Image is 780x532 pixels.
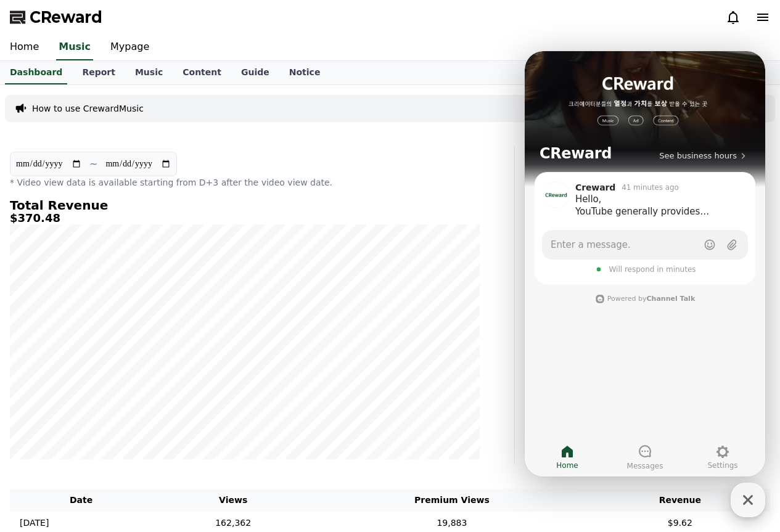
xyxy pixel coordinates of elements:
[56,35,93,60] a: Music
[173,61,231,84] a: Content
[10,176,480,189] p: * Video view data is available starting from D+3 after the video view date.
[101,35,159,60] a: Mypage
[231,61,279,84] a: Guide
[525,51,765,477] iframe: Channel chat
[5,61,67,84] a: Dashboard
[10,489,152,512] th: Date
[152,489,314,512] th: Views
[125,61,173,84] a: Music
[590,489,770,512] th: Revenue
[10,212,480,224] h5: $370.48
[20,517,49,530] p: [DATE]
[72,61,125,84] a: Report
[10,7,102,27] a: CReward
[30,7,102,27] span: CReward
[314,489,590,512] th: Premium Views
[279,61,330,84] a: Notice
[10,198,480,212] h4: Total Revenue
[89,157,97,171] p: ~
[32,102,144,115] a: How to use CrewardMusic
